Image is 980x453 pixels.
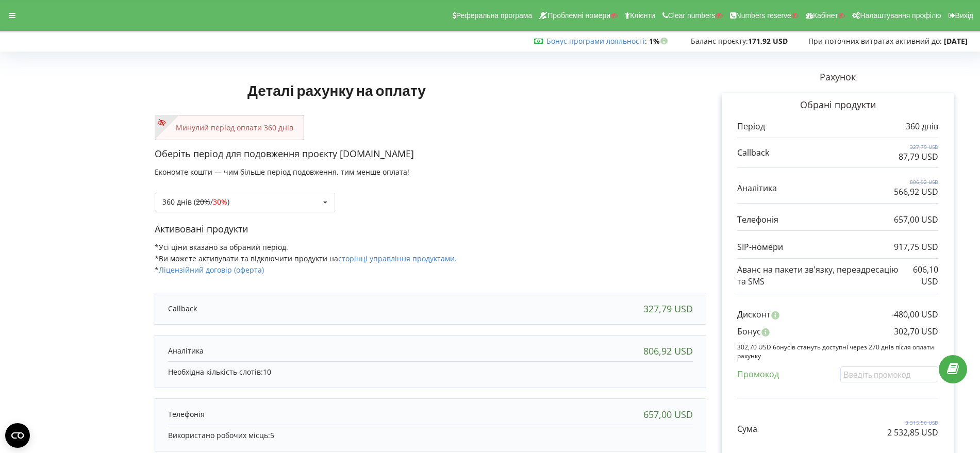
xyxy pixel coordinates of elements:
span: 30% [213,197,227,207]
p: Callback [168,304,197,314]
strong: 1% [649,36,670,46]
p: Обрані продукти [737,98,938,112]
strong: 171,92 USD [748,36,788,46]
span: Numbers reserve [736,11,791,20]
p: Оберіть період для подовження проєкту [DOMAIN_NAME] [155,147,706,161]
span: 5 [270,430,274,440]
p: -480,00 USD [891,309,938,321]
p: 2 532,85 USD [887,427,938,439]
span: Економте кошти — чим більше період подовження, тим менше оплата! [155,167,409,177]
span: При поточних витратах активний до: [808,36,942,46]
p: Минулий період оплати 360 днів [165,123,293,133]
p: 566,92 USD [894,186,938,198]
p: Бонус [737,326,761,338]
p: 917,75 USD [894,241,938,253]
p: Callback [737,147,769,159]
p: Дисконт [737,309,771,321]
span: Баланс проєкту: [691,36,748,46]
span: Clear numbers [668,11,716,20]
div: 657,00 USD [643,409,693,420]
span: *Усі ціни вказано за обраний період. [155,242,288,252]
span: : [546,36,647,46]
p: Рахунок [706,71,969,84]
p: 87,79 USD [899,151,938,163]
div: 806,92 USD [643,346,693,356]
p: Аналітика [737,182,777,194]
s: 20% [196,197,210,207]
p: Телефонія [737,214,778,226]
h1: Деталі рахунку на оплату [155,65,519,115]
p: Використано робочих місць: [168,430,693,441]
span: Проблемні номери [547,11,610,20]
span: Клієнти [630,11,655,20]
p: 806,92 USD [894,178,938,186]
p: 360 днів [906,121,938,132]
p: Сума [737,423,757,435]
span: 10 [263,367,271,377]
p: Аналітика [168,346,204,356]
p: Необхідна кількість слотів: [168,367,693,377]
a: Ліцензійний договір (оферта) [159,265,264,275]
p: Період [737,121,765,132]
span: Налаштування профілю [860,11,941,20]
span: Реферальна програма [456,11,533,20]
strong: [DATE] [944,36,968,46]
a: сторінці управління продуктами. [338,254,457,263]
p: SIP-номери [737,241,783,253]
p: 302,70 USD бонусів стануть доступні через 270 днів після оплати рахунку [737,343,938,360]
a: Бонус програми лояльності [546,36,645,46]
button: Open CMP widget [5,423,30,448]
p: Телефонія [168,409,205,420]
div: 360 днів ( / ) [162,198,229,206]
span: Вихід [955,11,973,20]
span: *Ви можете активувати та відключити продукти на [155,254,457,263]
p: Активовані продукти [155,223,706,236]
p: 3 315,56 USD [887,419,938,426]
p: 302,70 USD [894,326,938,338]
p: Аванс на пакети зв'язку, переадресацію та SMS [737,264,900,288]
span: Кабінет [813,11,838,20]
p: 327,79 USD [899,143,938,150]
p: 657,00 USD [894,214,938,226]
p: Промокод [737,368,779,380]
div: 327,79 USD [643,304,693,314]
input: Введіть промокод [840,366,938,382]
p: 606,10 USD [900,264,938,288]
